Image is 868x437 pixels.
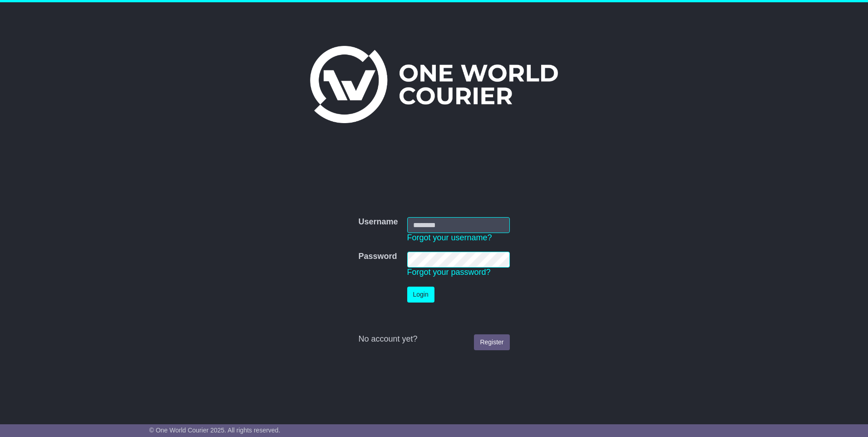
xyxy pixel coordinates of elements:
label: Password [358,252,397,262]
img: One World [310,46,558,123]
a: Register [474,334,509,350]
button: Login [407,287,434,303]
a: Forgot your password? [407,268,491,277]
div: No account yet? [358,334,509,344]
label: Username [358,217,398,227]
span: © One World Courier 2025. All rights reserved. [149,427,281,434]
a: Forgot your username? [407,233,492,242]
